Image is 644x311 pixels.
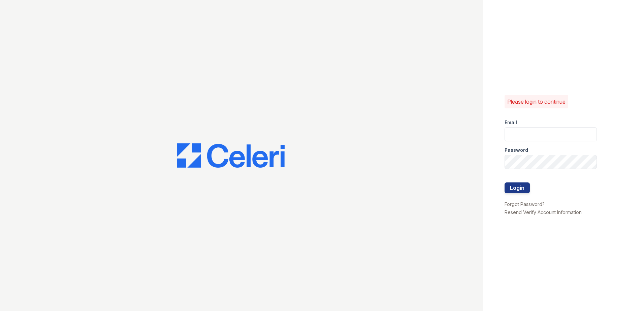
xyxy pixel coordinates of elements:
button: Login [505,182,530,193]
p: Please login to continue [507,98,566,106]
label: Email [505,119,517,126]
a: Resend Verify Account Information [505,209,582,215]
a: Forgot Password? [505,201,545,207]
label: Password [505,147,528,153]
img: CE_Logo_Blue-a8612792a0a2168367f1c8372b55b34899dd931a85d93a1a3d3e32e68fde9ad4.png [177,143,285,168]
